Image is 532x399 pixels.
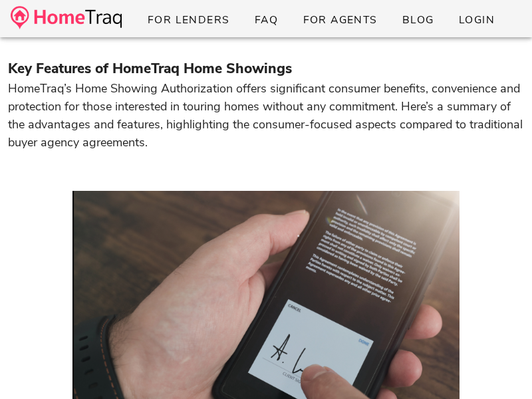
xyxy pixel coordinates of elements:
[8,80,524,152] p: HomeTraq’s Home Showing Authorization offers significant consumer benefits, convenience and prote...
[254,13,279,27] span: FAQ
[11,6,122,29] img: desktop-logo.34a1112.png
[147,13,230,27] span: For Lenders
[291,8,388,32] a: For Agents
[402,13,434,27] span: Blog
[391,8,445,32] a: Blog
[302,13,377,27] span: For Agents
[448,8,505,32] a: Login
[458,13,495,27] span: Login
[8,59,524,80] h3: Key Features of HomeTraq Home Showings
[136,8,241,32] a: For Lenders
[243,8,289,32] a: FAQ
